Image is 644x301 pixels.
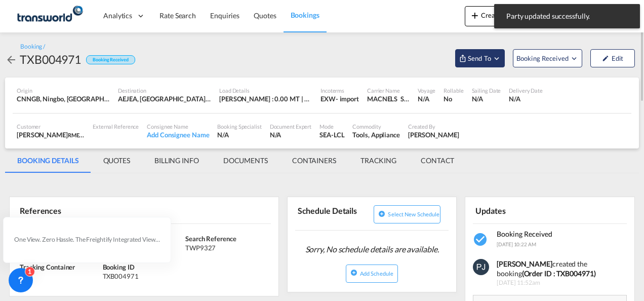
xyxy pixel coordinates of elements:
md-tab-item: DOCUMENTS [211,148,280,173]
div: SEA-LCL [319,130,344,139]
button: icon-plus 400-fgCreate Quote [465,6,525,26]
div: N/A [472,94,501,103]
div: No [444,94,463,103]
div: Customer [17,123,85,130]
md-icon: icon-checkbox-marked-circle [473,232,489,248]
div: N/A [217,130,261,139]
span: Enquiries [210,11,239,20]
div: Booking / [20,43,45,51]
span: Booking Received [497,230,552,238]
img: 9seF9gAAAAGSURBVAMAowvrW6TakD8AAAAASUVORK5CYII= [473,259,489,275]
span: Sorry, No schedule details are available. [301,240,443,259]
div: Incoterms [320,87,359,94]
div: N/A [509,94,543,103]
div: MACNELS SHIPPING LLC / TDWC-DUBAI [367,94,410,103]
span: Analytics [103,11,132,21]
md-tab-item: CONTAINERS [280,148,348,173]
md-tab-item: QUOTES [91,148,142,173]
md-tab-item: BOOKING DETAILS [5,148,91,173]
span: Bookings [291,11,319,19]
span: RMEA Manufacturing LLC [68,131,131,139]
span: Party updated successfully. [503,11,631,21]
span: Add Schedule [360,270,393,277]
md-tab-item: TRACKING [348,148,409,173]
div: Consignee Name [147,123,209,130]
button: icon-pencilEdit [590,49,635,67]
div: Created By [408,123,459,130]
div: created the booking [497,259,633,279]
span: [DATE] 10:22 AM [497,241,536,247]
div: Add Consignee Name [147,130,209,139]
div: Commodity [352,123,399,130]
div: Sailing Date [472,87,501,94]
span: Quotes [254,11,276,20]
div: Origin [17,87,110,94]
md-tab-item: BILLING INFO [142,148,211,173]
div: Booking Received [86,55,135,65]
div: Document Expert [270,123,312,130]
md-pagination-wrapper: Use the left and right arrow keys to navigate between tabs [5,148,466,173]
span: Search Reference [185,235,236,243]
body: Editor, editor20 [10,10,143,21]
button: Open demo menu [513,49,582,67]
div: Destination [118,87,211,94]
div: Voyage [418,87,435,94]
div: Delivery Date [509,87,543,94]
b: (Order ID : TXB004971) [522,269,596,278]
div: EXW [320,94,336,103]
md-tab-item: CONTACT [409,148,466,173]
span: Booking ID [103,263,135,271]
div: Schedule Details [295,201,370,226]
span: Send To [467,53,492,63]
div: - import [336,94,359,103]
div: Booking Specialist [217,123,261,130]
span: Tracking Container [20,263,75,271]
md-icon: icon-arrow-left [5,54,17,66]
div: AEJEA, Jebel Ali, United Arab Emirates, Middle East, Middle East [118,94,211,103]
md-icon: icon-plus-circle [350,269,357,276]
div: [PERSON_NAME] [17,130,85,139]
div: Mode [319,123,344,130]
div: Pratik Jaiswal [408,130,459,139]
div: icon-arrow-left [5,51,20,67]
md-icon: icon-plus-circle [378,210,385,217]
div: External Reference [93,123,139,130]
div: TWP9327 [185,243,266,252]
button: Open demo menu [455,49,505,67]
div: Tools, Appliance [352,130,399,139]
md-icon: icon-pencil [602,55,609,62]
span: Select new schedule [388,211,439,217]
div: Rollable [444,87,463,94]
md-icon: icon-plus 400-fg [469,9,481,21]
span: Booking Received [516,53,570,63]
div: N/A [20,272,100,281]
div: References [17,201,142,219]
div: TXB004971 [20,51,81,67]
div: N/A [418,94,435,103]
div: Load Details [219,87,312,94]
div: CNNGB, Ningbo, ZJ, China, Greater China & Far East Asia, Asia Pacific [17,94,110,103]
span: Rate Search [159,11,196,20]
button: icon-plus-circleAdd Schedule [346,265,398,283]
button: icon-plus-circleSelect new schedule [374,205,440,223]
img: f753ae806dec11f0841701cdfdf085c0.png [15,5,84,27]
div: [PERSON_NAME] : 0.00 MT | Volumetric Wt : 1.57 CBM | Chargeable Wt : 1.57 W/M [219,94,312,103]
div: Carrier Name [367,87,410,94]
div: Updates [473,201,548,219]
span: [DATE] 11:52am [497,279,633,287]
div: N/A [270,130,312,139]
b: [PERSON_NAME] [497,259,552,268]
div: TXB004971 [103,272,183,281]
